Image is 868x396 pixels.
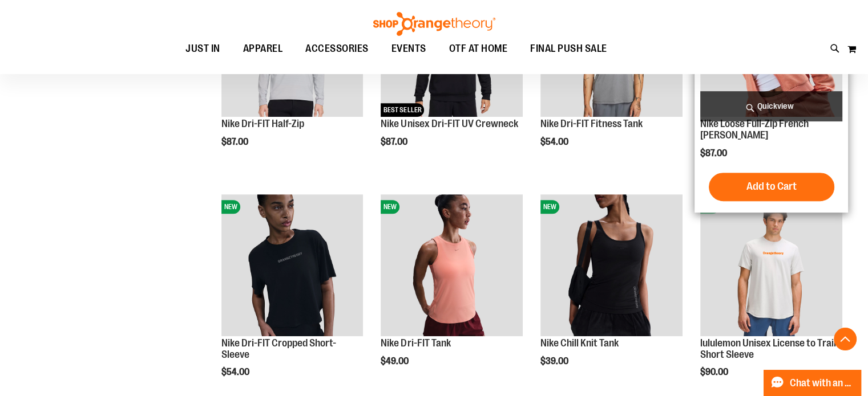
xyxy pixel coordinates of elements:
span: $49.00 [381,356,410,366]
span: NEW [381,200,399,214]
a: Nike Dri-FIT TankNEW [381,194,523,338]
span: Add to Cart [746,180,797,193]
img: Nike Chill Knit Tank [540,194,683,336]
a: Nike Dri-FIT Cropped Short-SleeveNEW [221,194,364,338]
a: lululemon Unisex License to Train Short SleeveNEW [700,194,842,338]
span: NEW [540,200,559,214]
button: Chat with an Expert [764,370,862,396]
a: Nike Dri-FIT Tank [381,337,450,349]
a: EVENTS [380,36,438,62]
span: $54.00 [540,137,570,147]
div: product [375,189,528,395]
a: Nike Chill Knit TankNEW [540,194,683,338]
div: product [535,189,688,395]
span: FINAL PUSH SALE [530,36,607,62]
span: $54.00 [221,367,251,377]
a: FINAL PUSH SALE [519,36,619,62]
span: $39.00 [540,356,570,366]
a: JUST IN [174,36,232,62]
a: APPAREL [232,36,294,62]
a: Nike Loose Full-Zip French [PERSON_NAME] [700,118,809,141]
span: EVENTS [391,36,426,62]
span: Chat with an Expert [790,378,854,389]
a: ACCESSORIES [294,36,380,62]
a: Quickview [700,91,842,121]
span: $87.00 [381,137,409,147]
a: Nike Chill Knit Tank [540,337,619,349]
img: lululemon Unisex License to Train Short Sleeve [700,194,842,336]
img: Shop Orangetheory [372,12,497,36]
button: Back To Top [834,328,857,350]
span: OTF AT HOME [449,36,508,62]
span: JUST IN [185,36,220,62]
a: Nike Dri-FIT Fitness Tank [540,118,643,129]
img: Nike Dri-FIT Tank [381,194,523,336]
span: BEST SELLER [381,103,424,117]
span: $90.00 [700,367,730,377]
span: NEW [221,200,240,214]
a: Nike Dri-FIT Cropped Short-Sleeve [221,337,336,360]
a: Nike Unisex Dri-FIT UV Crewneck [381,118,518,129]
a: OTF AT HOME [438,36,519,62]
span: $87.00 [221,137,250,147]
a: lululemon Unisex License to Train Short Sleeve [700,337,839,360]
a: Nike Dri-FIT Half-Zip [221,118,304,129]
button: Add to Cart [709,173,834,201]
img: Nike Dri-FIT Cropped Short-Sleeve [221,194,364,336]
span: APPAREL [243,36,283,62]
span: ACCESSORIES [305,36,369,62]
span: $87.00 [700,148,729,158]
